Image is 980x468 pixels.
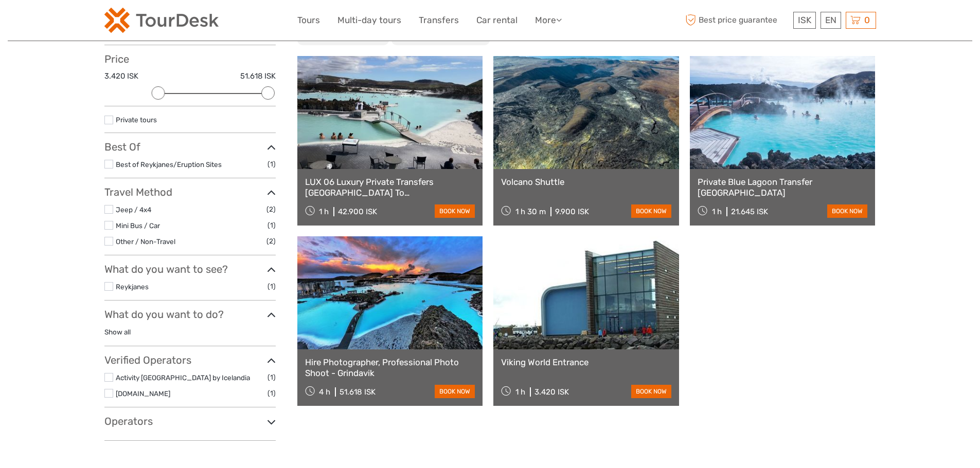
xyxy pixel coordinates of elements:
div: EN [821,12,841,29]
label: 3.420 ISK [104,71,138,82]
a: Hire Photographer, Professional Photo Shoot - Grindavik [305,357,475,378]
a: Other / Non-Travel [116,237,175,246]
h3: Verified Operators [104,354,276,366]
span: (2) [266,203,276,215]
a: Tours [297,13,320,28]
span: (1) [268,158,276,170]
span: (1) [268,371,276,383]
a: Car rental [476,13,518,28]
a: Activity [GEOGRAPHIC_DATA] by Icelandia [116,373,250,382]
div: 51.618 ISK [340,387,376,397]
span: 0 [863,15,871,25]
h3: Best Of [104,141,276,153]
span: (1) [268,219,276,231]
div: 42.900 ISK [338,207,377,216]
span: (1) [268,387,276,399]
span: 1 h [319,207,329,216]
button: Open LiveChat chat widget [118,16,131,28]
a: Private Blue Lagoon Transfer [GEOGRAPHIC_DATA] [698,177,868,198]
span: 1 h [712,207,722,216]
span: 1 h 30 m [515,207,546,216]
div: 21.645 ISK [731,207,768,216]
a: Best of Reykjanes/Eruption Sites [116,160,222,169]
span: ISK [798,15,811,25]
p: We're away right now. Please check back later! [14,18,116,26]
a: book now [435,385,475,398]
a: [DOMAIN_NAME] [116,389,170,398]
span: 1 h [515,387,525,397]
a: LUX 06 Luxury Private Transfers [GEOGRAPHIC_DATA] To [GEOGRAPHIC_DATA] [305,177,475,198]
h3: Travel Method [104,186,276,198]
a: Private tours [116,116,157,124]
h3: Price [104,53,276,65]
a: Show all [104,328,131,336]
span: 4 h [319,387,330,397]
h3: What do you want to do? [104,308,276,321]
a: Jeep / 4x4 [116,205,151,214]
a: book now [631,385,671,398]
span: (2) [266,235,276,247]
h3: Operators [104,415,276,427]
a: Multi-day tours [337,13,401,28]
a: Reykjanes [116,283,149,291]
a: More [535,13,562,28]
a: book now [827,204,867,218]
img: 120-15d4194f-c635-41b9-a512-a3cb382bfb57_logo_small.png [104,8,219,33]
label: 51.618 ISK [240,71,276,82]
a: Transfers [419,13,459,28]
a: Viking World Entrance [501,357,671,367]
h3: What do you want to see? [104,263,276,275]
div: 3.420 ISK [534,387,569,397]
div: 9.900 ISK [555,207,589,216]
a: book now [435,204,475,218]
span: (1) [268,280,276,292]
a: book now [631,204,671,218]
a: Volcano Shuttle [501,177,671,187]
a: Mini Bus / Car [116,221,160,230]
span: Best price guarantee [683,12,791,29]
